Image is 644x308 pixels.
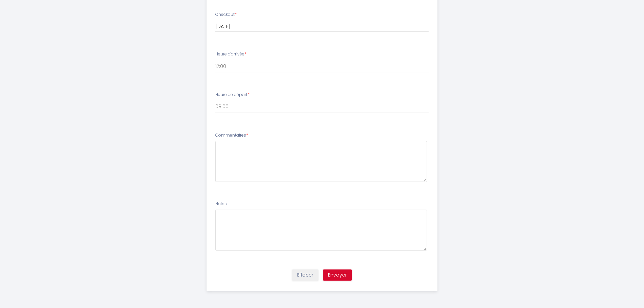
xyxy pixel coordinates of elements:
label: Heure d'arrivée [215,51,246,57]
label: Checkout [215,11,237,18]
button: Envoyer [323,269,352,281]
button: Effacer [292,269,318,281]
label: Notes [215,201,227,207]
label: Heure de départ [215,92,249,98]
label: Commentaires [215,132,248,139]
